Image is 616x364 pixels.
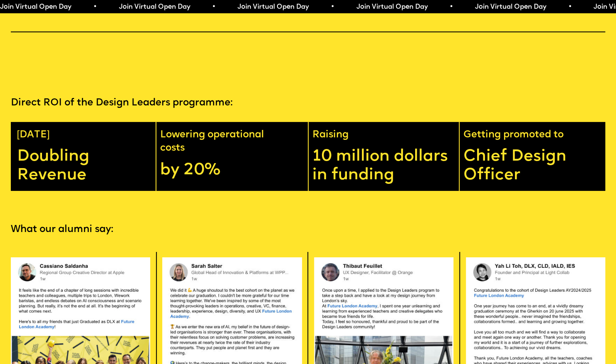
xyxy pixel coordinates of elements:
[312,128,459,142] p: Raising
[463,148,610,185] p: Chief Design Officer
[17,148,150,185] p: Doubling Revenue
[160,161,302,180] p: by 20%
[17,128,150,142] p: [DATE]
[11,96,606,110] p: Direct ROI of the Design Leaders programme:
[449,4,453,10] span: •
[93,4,97,10] span: •
[568,4,572,10] span: •
[212,4,215,10] span: •
[331,4,334,10] span: •
[312,148,459,185] p: 10 million dollars in funding
[11,223,606,237] p: What our alumni say:
[160,128,302,155] p: Lowering operational costs
[463,128,610,142] p: Getting promoted to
